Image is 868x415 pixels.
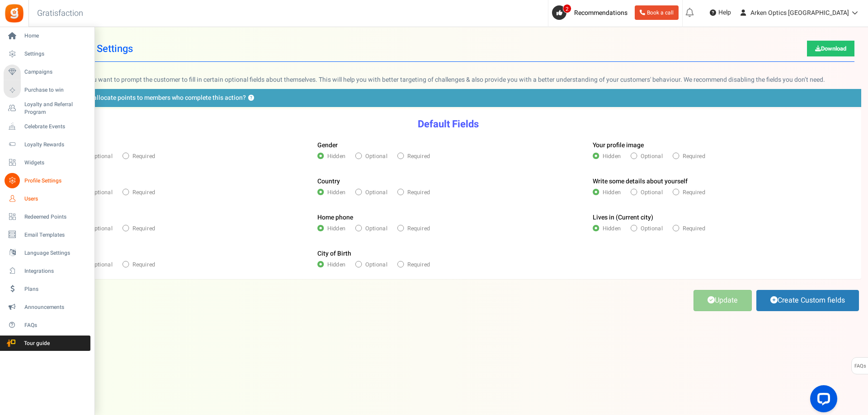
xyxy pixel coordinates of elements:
[4,28,90,44] a: Home
[132,261,155,269] span: Required
[407,261,430,269] span: Required
[4,191,90,206] a: Users
[36,119,861,130] h3: Default Fields
[4,317,90,333] a: FAQs
[4,119,90,134] a: Celebrate Events
[4,137,90,152] a: Loyalty Rewards
[407,224,430,233] span: Required
[24,123,88,131] span: Celebrate Events
[4,65,90,80] a: Campaigns
[407,152,430,160] span: Required
[24,32,88,40] span: Home
[854,358,866,375] span: FAQs
[4,3,24,23] img: Gratisfaction
[4,340,67,347] span: Tour guide
[682,188,705,196] span: Required
[24,177,88,185] span: Profile Settings
[35,75,861,84] p: You can choose if you want to prompt the customer to fill in certain optional fields about themse...
[682,152,705,160] span: Required
[24,267,88,275] span: Integrations
[4,209,90,224] a: Redeemed Points
[365,188,387,196] span: Optional
[90,224,113,233] span: Optional
[593,141,644,150] label: Your profile image
[640,152,662,160] span: Optional
[593,213,653,222] label: Lives in (Current city)
[248,95,254,101] button: Do you want to allocate points to members who complete this action?
[24,195,88,203] span: Users
[706,5,735,20] a: Help
[327,224,346,233] span: Hidden
[4,155,90,170] a: Widgets
[716,8,731,17] span: Help
[602,224,621,233] span: Hidden
[317,213,353,222] label: Home phone
[132,188,155,196] span: Required
[327,261,346,269] span: Hidden
[750,8,849,18] span: Arken Optics [GEOGRAPHIC_DATA]
[407,188,430,196] span: Required
[90,188,113,196] span: Optional
[807,41,854,56] a: Download
[4,47,90,62] a: Settings
[24,86,88,94] span: Purchase to win
[24,231,88,239] span: Email Templates
[574,8,627,18] span: Recommendations
[132,224,155,233] span: Required
[327,152,346,160] span: Hidden
[50,93,246,103] span: Do you want to allocate points to members who complete this action?
[327,188,346,196] span: Hidden
[24,101,90,116] span: Loyalty and Referral Program
[635,5,679,20] a: Book a call
[4,101,90,116] a: Loyalty and Referral Program
[4,173,90,188] a: Profile Settings
[24,322,88,329] span: FAQs
[640,188,662,196] span: Optional
[24,50,88,58] span: Settings
[365,224,387,233] span: Optional
[24,249,88,257] span: Language Settings
[24,141,88,149] span: Loyalty Rewards
[24,68,88,76] span: Campaigns
[552,5,631,20] a: 2 Recommendations
[756,290,859,311] a: Create Custom fields
[317,249,351,258] label: City of Birth
[365,152,387,160] span: Optional
[24,213,88,221] span: Redeemed Points
[602,188,621,196] span: Hidden
[4,299,90,315] a: Announcements
[640,224,662,233] span: Optional
[132,152,155,160] span: Required
[42,36,854,62] h1: User Profile Settings
[4,263,90,279] a: Integrations
[4,245,90,261] a: Language Settings
[4,83,90,98] a: Purchase to win
[317,141,338,150] label: Gender
[24,285,88,293] span: Plans
[90,152,113,160] span: Optional
[24,303,88,311] span: Announcements
[24,159,88,167] span: Widgets
[563,4,571,13] span: 2
[365,261,387,269] span: Optional
[90,261,113,269] span: Optional
[4,281,90,297] a: Plans
[602,152,621,160] span: Hidden
[4,227,90,242] a: Email Templates
[593,177,688,186] label: Write some details about yourself
[317,177,340,186] label: Country
[682,224,705,233] span: Required
[27,5,93,23] h3: Gratisfaction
